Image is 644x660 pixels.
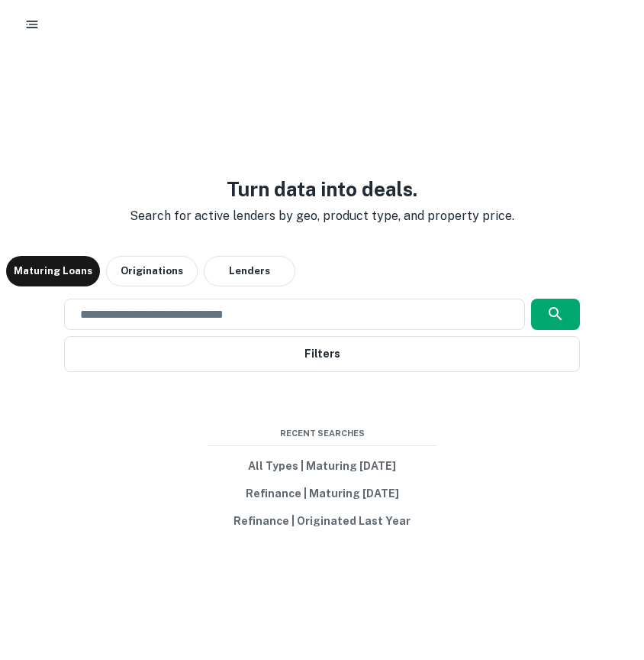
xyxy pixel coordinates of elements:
[118,207,526,225] p: Search for active lenders by geo, product type, and property price.
[6,256,100,286] button: Maturing Loans
[208,480,436,507] button: Refinance | Maturing [DATE]
[64,336,579,372] button: Filters
[204,256,295,286] button: Lenders
[208,427,436,440] span: Recent Searches
[118,174,526,204] h3: Turn data into deals.
[208,507,436,535] button: Refinance | Originated Last Year
[106,256,198,286] button: Originations
[208,452,436,480] button: All Types | Maturing [DATE]
[568,538,644,611] iframe: Chat Widget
